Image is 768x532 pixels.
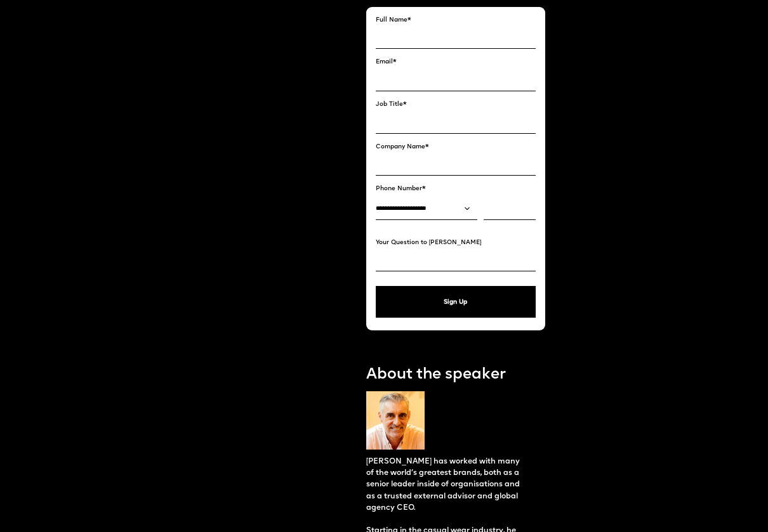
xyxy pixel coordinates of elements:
label: Job Title [376,101,536,108]
label: Your Question to [PERSON_NAME] [376,239,536,247]
button: Sign Up [376,286,536,318]
p: About the speaker [366,365,545,386]
label: Company Name [376,143,536,151]
label: Phone Number [376,185,536,193]
label: Email [376,58,536,66]
label: Full Name [376,16,536,24]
